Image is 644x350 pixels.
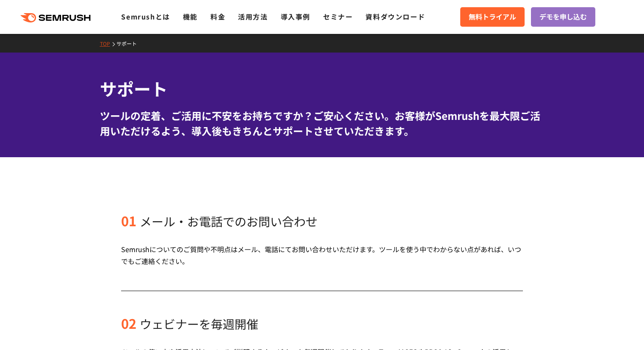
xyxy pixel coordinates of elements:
[323,11,353,22] a: セミナー
[116,40,143,47] a: サポート
[100,40,116,47] a: TOP
[140,213,318,230] span: メール・お電話でのお問い合わせ
[121,314,136,333] span: 02
[121,11,170,22] a: Semrushとは
[121,243,523,267] div: Semrushについてのご質問や不明点はメール、電話にてお問い合わせいただけます。ツールを使う中でわからない点があれば、いつでもご連絡ください。
[539,11,587,22] span: デモを申し込む
[210,11,225,22] a: 料金
[100,76,544,101] h1: サポート
[531,7,595,27] a: デモを申し込む
[460,7,525,27] a: 無料トライアル
[183,11,198,22] a: 機能
[140,315,258,332] span: ウェビナーを毎週開催
[469,11,516,22] span: 無料トライアル
[281,11,310,22] a: 導入事例
[121,211,136,230] span: 01
[365,11,425,22] a: 資料ダウンロード
[238,11,268,22] a: 活用方法
[100,108,544,139] div: ツールの定着、ご活用に不安をお持ちですか？ご安心ください。お客様がSemrushを最大限ご活用いただけるよう、導入後もきちんとサポートさせていただきます。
